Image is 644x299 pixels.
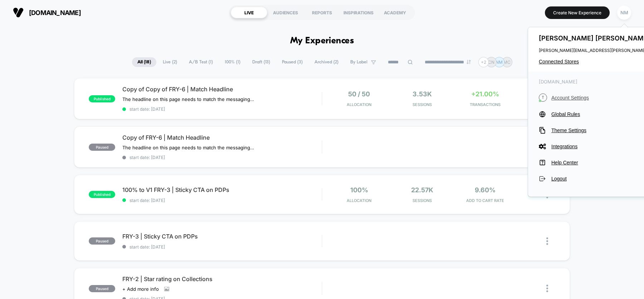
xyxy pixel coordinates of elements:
[304,7,340,18] div: REPORTS
[503,59,511,65] p: MC
[377,7,413,18] div: ACADEMY
[122,145,255,150] span: The headline on this page needs to match the messaging on the previous page
[392,102,452,107] span: Sessions
[467,60,471,64] img: end
[122,86,322,93] span: Copy of Copy of FRY-6 | Match Headline
[347,198,371,203] span: Allocation
[347,102,371,107] span: Allocation
[29,9,81,16] span: [DOMAIN_NAME]
[539,93,547,102] i: T
[219,57,246,67] span: 100% ( 1 )
[231,7,267,18] div: LIVE
[392,198,452,203] span: Sessions
[411,186,433,194] span: 22.57k
[488,59,494,65] p: CN
[455,102,515,107] span: TRANSACTIONS
[350,186,368,194] span: 100%
[615,5,633,20] button: NM
[309,57,344,67] span: Archived ( 2 )
[478,57,489,67] div: + 2
[89,285,115,292] span: paused
[157,57,182,67] span: Live ( 2 )
[546,285,548,292] img: close
[496,59,503,65] p: NM
[11,7,83,18] button: [DOMAIN_NAME]
[122,275,322,283] span: FRY-2 | Star rating on Collections
[13,7,24,18] img: Visually logo
[122,233,322,240] span: FRY-3 | Sticky CTA on PDPs
[122,134,322,141] span: Copy of FRY-6 | Match Headline
[132,57,156,67] span: All ( 18 )
[122,106,322,112] span: start date: [DATE]
[350,59,367,65] span: By Label
[122,286,159,292] span: + Add more info
[277,57,308,67] span: Paused ( 3 )
[348,90,370,98] span: 50 / 50
[89,237,115,245] span: paused
[89,95,115,102] span: published
[122,155,322,160] span: start date: [DATE]
[546,237,548,245] img: close
[122,96,255,102] span: The headline on this page needs to match the messaging on the previous page
[89,144,115,151] span: paused
[545,6,610,19] button: Create New Experience
[290,36,354,46] h1: My Experiences
[471,90,499,98] span: +21.00%
[89,191,115,198] span: published
[413,90,432,98] span: 3.53k
[455,198,515,203] span: ADD TO CART RATE
[475,186,496,194] span: 9.60%
[247,57,275,67] span: Draft ( 13 )
[122,198,322,203] span: start date: [DATE]
[122,186,322,193] span: 100% to V1 FRY-3 | Sticky CTA on PDPs
[184,57,218,67] span: A/B Test ( 1 )
[617,6,631,20] div: NM
[122,244,322,250] span: start date: [DATE]
[267,7,304,18] div: AUDIENCES
[340,7,377,18] div: INSPIRATIONS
